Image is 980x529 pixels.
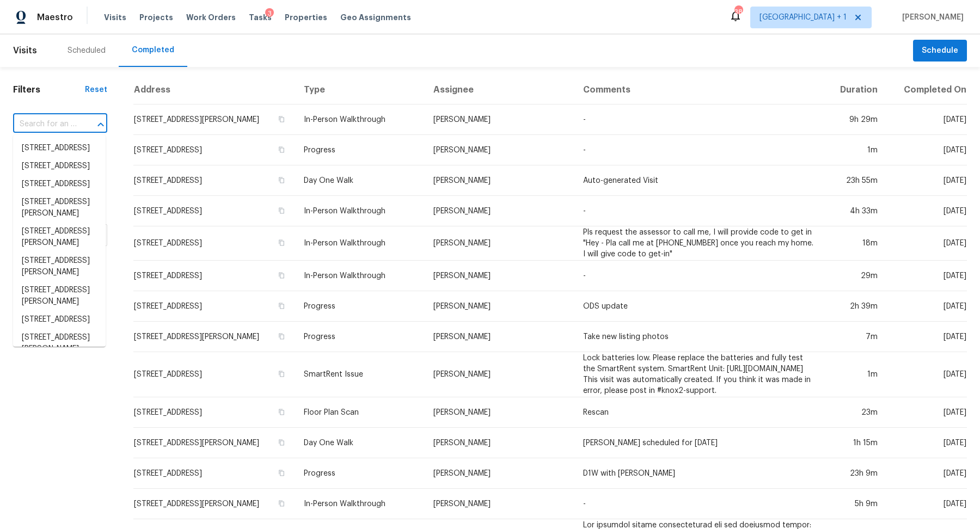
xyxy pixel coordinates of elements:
[295,397,425,428] td: Floor Plan Scan
[295,261,425,291] td: In-Person Walkthrough
[574,291,824,322] td: ODS update
[825,458,886,489] td: 23h 9m
[277,369,286,379] button: Copy Address
[886,352,967,397] td: [DATE]
[133,322,295,352] td: [STREET_ADDRESS][PERSON_NAME]
[574,226,824,261] td: Pls request the assessor to call me, I will provide code to get in "Hey - Pla call me at [PHONE_N...
[285,12,327,23] span: Properties
[825,104,886,135] td: 9h 29m
[85,84,107,95] div: Reset
[574,397,824,428] td: Rescan
[425,322,575,352] td: [PERSON_NAME]
[13,223,106,252] li: [STREET_ADDRESS][PERSON_NAME]
[133,458,295,489] td: [STREET_ADDRESS]
[139,12,173,23] span: Projects
[295,322,425,352] td: Progress
[425,261,575,291] td: [PERSON_NAME]
[295,489,425,519] td: In-Person Walkthrough
[825,196,886,226] td: 4h 33m
[295,196,425,226] td: In-Person Walkthrough
[425,226,575,261] td: [PERSON_NAME]
[825,165,886,196] td: 23h 55m
[825,428,886,458] td: 1h 15m
[295,104,425,135] td: In-Person Walkthrough
[277,270,286,280] button: Copy Address
[825,76,886,104] th: Duration
[425,135,575,165] td: [PERSON_NAME]
[133,261,295,291] td: [STREET_ADDRESS]
[425,104,575,135] td: [PERSON_NAME]
[133,291,295,322] td: [STREET_ADDRESS]
[295,352,425,397] td: SmartRent Issue
[295,458,425,489] td: Progress
[886,165,967,196] td: [DATE]
[913,40,967,62] button: Schedule
[825,489,886,519] td: 5h 9m
[277,499,286,508] button: Copy Address
[425,165,575,196] td: [PERSON_NAME]
[886,458,967,489] td: [DATE]
[574,196,824,226] td: -
[574,428,824,458] td: [PERSON_NAME] scheduled for [DATE]
[825,226,886,261] td: 18m
[886,226,967,261] td: [DATE]
[734,7,742,17] div: 38
[133,428,295,458] td: [STREET_ADDRESS][PERSON_NAME]
[186,12,236,23] span: Work Orders
[886,489,967,519] td: [DATE]
[133,489,295,519] td: [STREET_ADDRESS][PERSON_NAME]
[133,397,295,428] td: [STREET_ADDRESS]
[93,117,108,132] button: Close
[295,76,425,104] th: Type
[825,135,886,165] td: 1m
[133,165,295,196] td: [STREET_ADDRESS]
[425,397,575,428] td: [PERSON_NAME]
[886,428,967,458] td: [DATE]
[133,135,295,165] td: [STREET_ADDRESS]
[886,397,967,428] td: [DATE]
[13,193,106,223] li: [STREET_ADDRESS][PERSON_NAME]
[13,281,106,311] li: [STREET_ADDRESS][PERSON_NAME]
[277,331,286,341] button: Copy Address
[825,291,886,322] td: 2h 39m
[13,139,106,157] li: [STREET_ADDRESS]
[574,261,824,291] td: -
[68,45,106,56] div: Scheduled
[13,252,106,281] li: [STREET_ADDRESS][PERSON_NAME]
[574,322,824,352] td: Take new listing photos
[13,157,106,175] li: [STREET_ADDRESS]
[574,165,824,196] td: Auto-generated Visit
[574,135,824,165] td: -
[759,12,847,23] span: [GEOGRAPHIC_DATA] + 1
[277,438,286,447] button: Copy Address
[425,196,575,226] td: [PERSON_NAME]
[340,12,411,23] span: Geo Assignments
[574,76,824,104] th: Comments
[133,352,295,397] td: [STREET_ADDRESS]
[265,8,274,19] div: 3
[295,165,425,196] td: Day One Walk
[295,135,425,165] td: Progress
[886,104,967,135] td: [DATE]
[425,458,575,489] td: [PERSON_NAME]
[295,291,425,322] td: Progress
[574,458,824,489] td: D1W with [PERSON_NAME]
[13,84,85,95] h1: Filters
[574,352,824,397] td: Lock batteries low. Please replace the batteries and fully test the SmartRent system. SmartRent U...
[277,206,286,216] button: Copy Address
[13,116,77,133] input: Search for an address...
[886,322,967,352] td: [DATE]
[104,12,126,23] span: Visits
[249,14,272,21] span: Tasks
[13,329,106,358] li: [STREET_ADDRESS][PERSON_NAME]
[825,397,886,428] td: 23m
[132,45,174,56] div: Completed
[295,226,425,261] td: In-Person Walkthrough
[574,104,824,135] td: -
[425,352,575,397] td: [PERSON_NAME]
[425,291,575,322] td: [PERSON_NAME]
[277,407,286,417] button: Copy Address
[133,104,295,135] td: [STREET_ADDRESS][PERSON_NAME]
[425,428,575,458] td: [PERSON_NAME]
[886,291,967,322] td: [DATE]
